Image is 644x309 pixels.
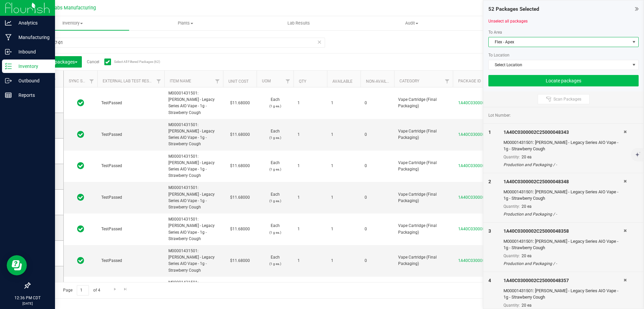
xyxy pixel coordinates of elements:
[366,79,396,84] a: Non-Available
[503,129,624,136] div: 1A40C0300002C25000048343
[77,224,84,234] span: In Sync
[12,33,52,41] p: Manufacturing
[522,155,532,159] span: 20 ea
[168,248,219,274] span: M00001431501: [PERSON_NAME] - Legacy Series AIO Vape - 1g - Strawberry Cough
[5,20,12,26] inline-svg: Analytics
[261,103,289,109] p: (1 g ea.)
[503,211,624,217] div: Production and Packaging / -
[5,48,12,55] inline-svg: Inbound
[282,76,293,87] a: Filter
[101,258,160,264] span: TestPassed
[101,194,160,201] span: TestPassed
[503,204,520,209] span: Quantity:
[503,277,624,284] div: 1A40C0300002C25000048357
[489,37,630,47] span: Flex - Apex
[77,98,84,108] span: In Sync
[5,34,12,41] inline-svg: Manufacturing
[503,189,624,202] div: M00001431501: [PERSON_NAME] - Legacy Series AIO Vape - 1g - Strawberry Cough
[170,79,191,83] a: Item Name
[261,198,289,204] p: (1 g ea.)
[398,191,449,204] span: Vape Cartridge (Final Packaging)
[153,76,164,87] a: Filter
[12,19,52,27] p: Analytics
[503,303,520,308] span: Quantity:
[503,287,624,301] div: M00001431501: [PERSON_NAME] - Legacy Series AIO Vape - 1g - Strawberry Cough
[365,163,390,169] span: 0
[488,129,491,135] span: 1
[168,90,219,116] span: M00001431501: [PERSON_NAME] - Legacy Series AIO Vape - 1g - Strawberry Cough
[488,53,509,57] span: To Location
[212,76,223,87] a: Filter
[503,228,624,235] div: 1A40C0300002C25000048358
[3,295,52,301] p: 12:36 PM CDT
[488,75,639,86] button: Locate packages
[261,223,289,235] span: Each
[538,94,590,104] button: Scan Packages
[299,79,306,84] a: Qty
[298,226,323,232] span: 1
[442,76,453,87] a: Filter
[261,254,289,267] span: Each
[317,38,322,46] span: Clear
[488,179,491,184] span: 2
[223,245,257,277] td: $11.68000
[398,223,449,235] span: Vape Cartridge (Final Packaging)
[129,16,242,30] a: Plants
[331,226,357,232] span: 1
[242,16,355,30] a: Lab Results
[398,160,449,172] span: Vape Cartridge (Final Packaging)
[468,16,581,30] a: Inventory Counts
[77,193,84,202] span: In Sync
[398,96,449,109] span: Vape Cartridge (Final Packaging)
[3,301,52,306] p: [DATE]
[168,279,219,305] span: M00001431501: [PERSON_NAME] - Legacy Series AIO Vape - 1g - Strawberry Cough
[30,38,325,48] input: Search Package ID, Item Name, SKU, Lot or Part Number...
[398,128,449,141] span: Vape Cartridge (Final Packaging)
[298,100,323,106] span: 1
[261,229,289,236] p: (1 g ea.)
[458,258,516,263] a: 1A40C0300002C25000048399
[168,216,219,242] span: M00001431501: [PERSON_NAME] - Legacy Series AIO Vape - 1g - Strawberry Cough
[522,254,532,258] span: 20 ea
[458,79,481,83] a: Package ID
[503,261,624,267] div: Production and Packaging / -
[261,191,289,204] span: Each
[365,131,390,138] span: 0
[331,163,357,169] span: 1
[503,139,624,152] div: M00001431501: [PERSON_NAME] - Legacy Series AIO Vape - 1g - Strawberry Cough
[168,122,219,148] span: M00001431501: [PERSON_NAME] - Legacy Series AIO Vape - 1g - Strawberry Cough
[488,112,511,118] span: Lot Number:
[261,261,289,267] p: (1 g ea.)
[356,20,468,26] span: Audit
[503,155,520,159] span: Quantity:
[355,16,468,30] a: Audit
[39,59,77,65] span: Locate packages
[298,258,323,264] span: 1
[87,60,99,64] a: Cancel
[261,96,289,109] span: Each
[5,77,12,84] inline-svg: Outbound
[458,163,516,168] a: 1A40C0300002C25000048396
[331,131,357,138] span: 1
[69,79,95,83] a: Sync Status
[101,100,160,106] span: TestPassed
[223,277,257,308] td: $11.68000
[488,278,491,283] span: 4
[129,20,242,26] span: Plants
[223,119,257,151] td: $11.68000
[458,101,516,105] a: 1A40C0300002C25000048403
[41,5,96,11] span: Teal Labs Manufacturing
[331,194,357,201] span: 1
[398,254,449,267] span: Vape Cartridge (Final Packaging)
[168,153,219,179] span: M00001431501: [PERSON_NAME] - Legacy Series AIO Vape - 1g - Strawberry Cough
[12,48,52,56] p: Inbound
[223,87,257,119] td: $11.68000
[77,285,89,296] input: 1
[298,131,323,138] span: 1
[261,134,289,141] p: (1 g ea.)
[101,163,160,169] span: TestPassed
[522,204,532,209] span: 20 ea
[223,214,257,245] td: $11.68000
[12,77,52,85] p: Outbound
[101,226,160,232] span: TestPassed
